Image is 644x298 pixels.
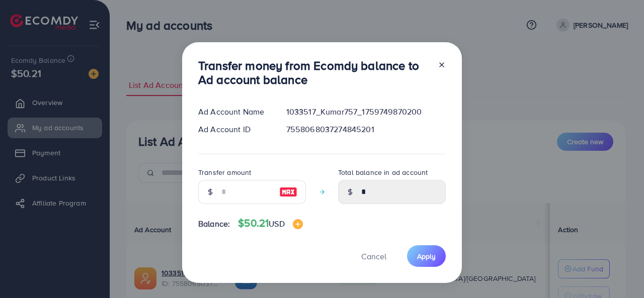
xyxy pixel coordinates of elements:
[338,167,428,177] label: Total balance in ad account
[198,58,430,87] h3: Transfer money from Ecomdy balance to Ad account balance
[198,167,251,177] label: Transfer amount
[407,245,446,267] button: Apply
[190,106,278,118] div: Ad Account Name
[601,253,636,290] iframe: Chat
[190,124,278,135] div: Ad Account ID
[293,219,303,229] img: image
[269,218,284,229] span: USD
[279,186,297,198] img: image
[361,251,386,262] span: Cancel
[417,251,436,261] span: Apply
[278,106,454,118] div: 1033517_Kumar757_1759749870200
[349,245,399,267] button: Cancel
[278,124,454,135] div: 7558068037274845201
[198,218,230,230] span: Balance:
[238,217,302,230] h4: $50.21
